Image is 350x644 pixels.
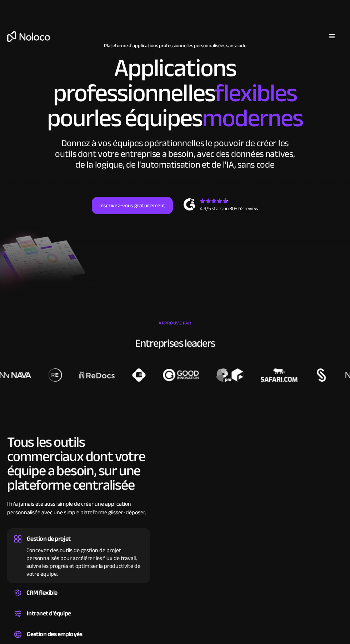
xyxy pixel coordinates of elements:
font: Gestion des employés [27,628,82,640]
font: flexibles [215,70,297,117]
font: pour [47,95,94,142]
font: Donnez à vos équipes opérationnelles le pouvoir de créer les outils dont votre entreprise a besoi... [55,134,295,173]
font: Gestion de projet [27,533,71,545]
a: maison [7,31,50,42]
a: Inscrivez-vous gratuitement [92,197,173,214]
font: les équipes [94,95,202,142]
font: CRM flexible [26,587,57,599]
font: Inscrivez-vous gratuitement [99,200,165,210]
font: Concevez des outils de gestion de projet personnalisés pour accélérer les flux de travail, suivre... [26,545,140,579]
font: Il n'a jamais été aussi simple de créer une application personnalisée avec une simple plateforme ... [7,499,146,518]
font: Applications professionnelles [53,45,236,117]
font: Créez un CRM personnalisé que vous pouvez adapter aux besoins de votre entreprise, centralisez vo... [26,599,136,641]
font: modernes [202,95,303,142]
font: Tous les outils commerciaux dont votre équipe a besoin, sur une plateforme centralisée [7,429,145,499]
div: menu [321,26,343,47]
font: Intranet d'équipe [27,608,71,619]
font: APPROUVÉ PAR [159,319,191,327]
font: Entreprises leaders [135,333,215,353]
